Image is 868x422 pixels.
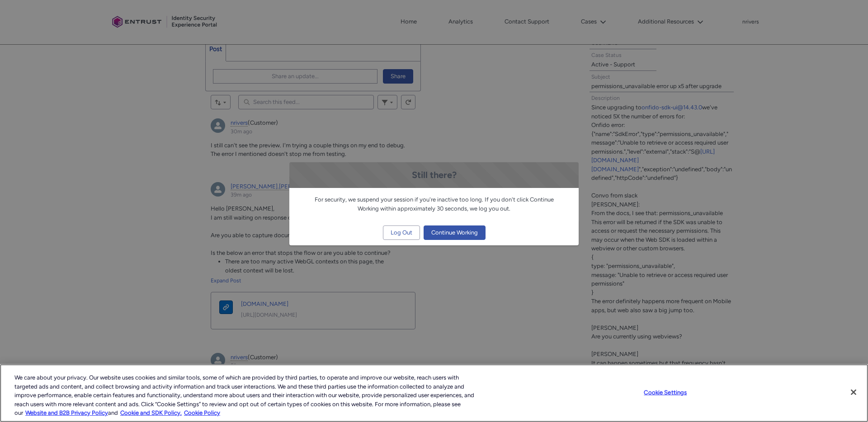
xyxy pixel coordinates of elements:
button: Log Out [383,225,420,240]
span: Log Out [391,226,412,239]
span: Continue Working [431,226,478,239]
button: Cookie Settings [637,384,693,402]
span: Still there? [412,169,457,180]
div: We care about your privacy. Our website uses cookies and similar tools, some of which are provide... [14,373,477,417]
button: Close [844,382,863,402]
span: For security, we suspend your session if you're inactive too long. If you don't click Continue Wo... [315,196,554,212]
a: More information about our cookie policy., opens in a new tab [25,409,108,416]
a: Cookie Policy [184,409,220,416]
button: Continue Working [424,225,486,240]
a: Cookie and SDK Policy. [120,409,182,416]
